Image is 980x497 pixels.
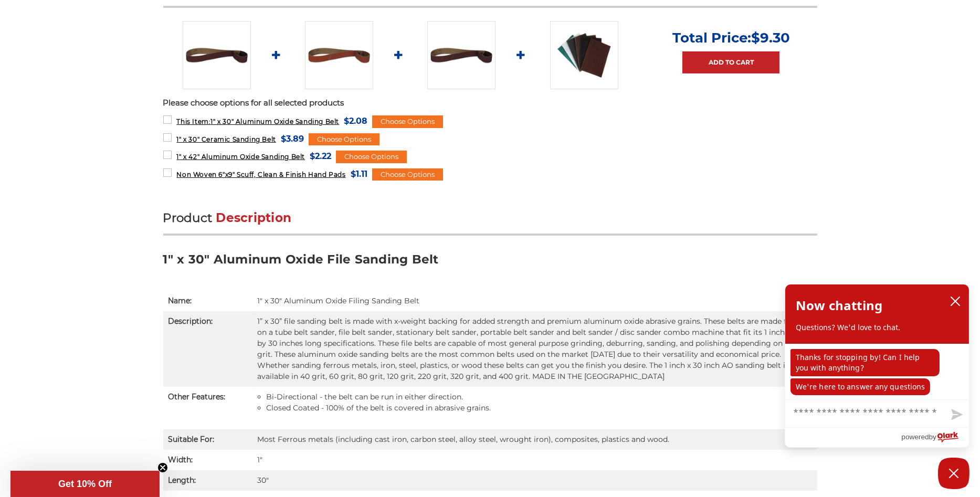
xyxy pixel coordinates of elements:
span: Description [216,210,292,225]
div: Choose Options [309,133,380,146]
button: Close Chatbox [938,458,970,489]
div: Choose Options [372,168,443,181]
div: chat [785,344,969,399]
p: Please choose options for all selected products [163,97,817,109]
li: Bi-Directional - the belt can be run in either direction. [266,392,812,403]
strong: Width: [168,455,193,464]
span: 1" x 30" Ceramic Sanding Belt [176,135,276,143]
span: $2.08 [344,114,367,128]
div: Get 10% OffClose teaser [10,471,160,497]
span: $2.22 [310,149,331,163]
span: $1.11 [351,167,367,181]
button: Send message [943,403,969,427]
span: $3.89 [281,132,304,146]
td: 1″ [252,450,817,470]
span: 1" x 42" Aluminum Oxide Sanding Belt [176,153,305,161]
h2: Now chatting [796,295,882,316]
span: powered [901,430,929,443]
p: Questions? We'd love to chat. [796,322,958,333]
h3: 1" x 30" Aluminum Oxide File Sanding Belt [163,251,817,275]
a: Powered by Olark [901,428,969,447]
td: 1” x 30” file sanding belt is made with x-weight backing for added strength and premium aluminum ... [252,311,817,387]
li: Closed Coated - 100% of the belt is covered in abrasive grains. [266,403,812,414]
img: 1" x 30" Aluminum Oxide File Belt [183,21,251,89]
div: Choose Options [336,151,407,163]
div: olark chatbox [785,284,970,448]
strong: Other Features: [168,392,226,401]
strong: Length: [168,475,196,485]
span: $9.30 [751,29,790,46]
span: by [929,430,936,443]
strong: Name: [168,296,192,305]
span: Product [163,210,213,225]
span: Non Woven 6"x9" Scuff, Clean & Finish Hand Pads [176,171,345,178]
td: 30″ [252,470,817,491]
td: 1" x 30" Aluminum Oxide Filing Sanding Belt [252,291,817,311]
button: Close teaser [157,462,168,473]
p: Thanks for stopping by! Can I help you with anything? [791,349,940,376]
td: Most Ferrous metals (including cast iron, carbon steel, alloy steel, wrought iron), composites, p... [252,429,817,450]
a: Add to Cart [682,51,779,73]
strong: Description: [168,316,213,326]
span: 1" x 30" Aluminum Oxide Sanding Belt [176,118,339,125]
button: close chatbox [947,293,964,309]
div: Choose Options [372,115,443,128]
p: We're here to answer any questions [791,378,930,395]
p: Total Price: [672,29,790,46]
strong: Suitable For: [168,435,215,444]
strong: This Item: [176,118,210,125]
span: Get 10% Off [58,479,112,489]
